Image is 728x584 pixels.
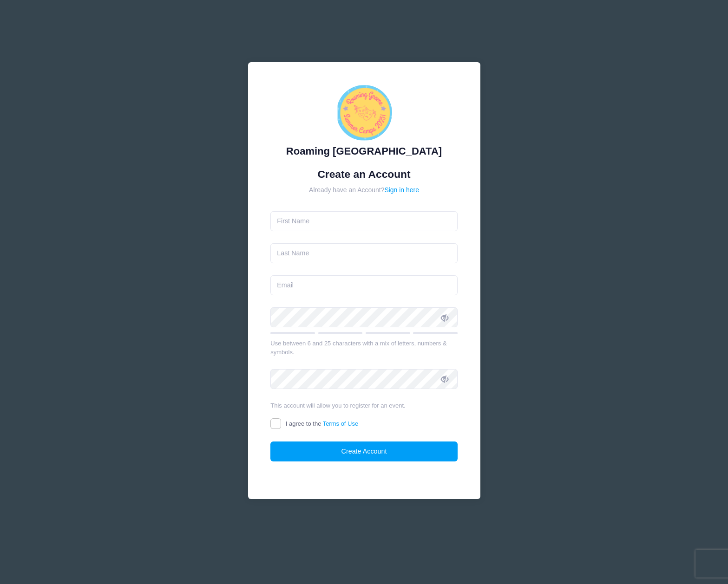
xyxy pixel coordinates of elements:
[270,275,458,295] input: Email
[323,420,359,427] a: Terms of Use
[286,420,358,427] span: I agree to the
[270,401,458,410] div: This account will allow you to register for an event.
[270,211,458,231] input: First Name
[336,85,392,141] img: Roaming Gnome Theatre
[270,243,458,263] input: Last Name
[270,339,458,357] div: Use between 6 and 25 characters with a mix of letters, numbers & symbols.
[270,168,458,181] h1: Create an Account
[270,441,458,461] button: Create Account
[384,186,419,194] a: Sign in here
[270,185,458,195] div: Already have an Account?
[270,143,458,159] div: Roaming [GEOGRAPHIC_DATA]
[270,418,281,429] input: I agree to theTerms of Use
